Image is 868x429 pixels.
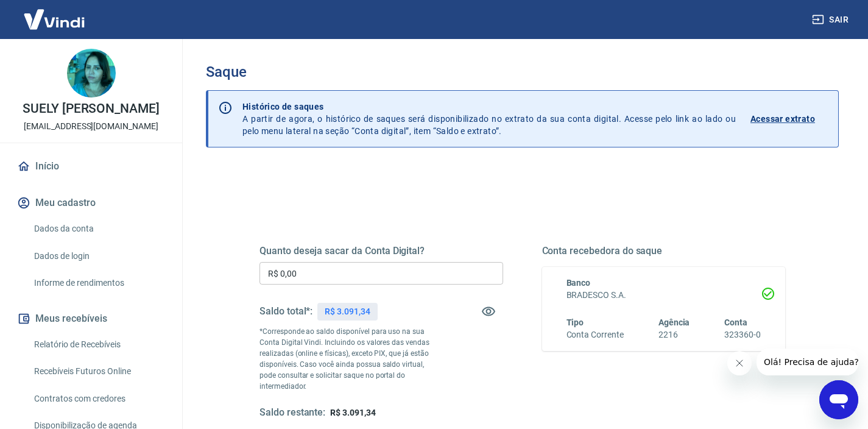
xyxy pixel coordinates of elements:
p: A partir de agora, o histórico de saques será disponibilizado no extrato da sua conta digital. Ac... [242,101,736,137]
h6: Conta Corrente [566,328,624,341]
span: Conta [724,317,747,327]
a: Acessar extrato [750,101,828,137]
iframe: Mensagem da empresa [757,349,858,375]
a: Dados da conta [29,216,168,241]
span: Banco [566,278,591,288]
p: *Corresponde ao saldo disponível para uso na sua Conta Digital Vindi. Incluindo os valores das ve... [259,326,442,392]
p: Histórico de saques [242,101,736,113]
a: Informe de rendimentos [29,271,168,296]
p: Acessar extrato [750,113,815,125]
iframe: Fechar mensagem [727,351,752,375]
button: Meu cadastro [15,190,168,216]
h5: Conta recebedora do saque [542,245,786,257]
h6: BRADESCO S.A. [566,289,761,302]
a: Contratos com credores [29,386,168,411]
img: Vindi [15,1,94,38]
h5: Saldo total*: [259,305,312,317]
h3: Saque [206,63,839,80]
h6: 323360-0 [724,328,761,341]
img: 9933b587-d712-47cb-8d60-fef1f16fbe6d.jpeg [67,49,116,97]
p: SUELY [PERSON_NAME] [23,102,160,115]
a: Recebíveis Futuros Online [29,359,168,384]
h5: Saldo restante: [259,406,325,419]
span: R$ 3.091,34 [330,408,375,417]
p: R$ 3.091,34 [325,305,370,318]
a: Relatório de Recebíveis [29,332,168,357]
h5: Quanto deseja sacar da Conta Digital? [259,245,503,257]
h6: 2216 [658,328,690,341]
span: Agência [658,317,690,327]
span: Olá! Precisa de ajuda? [7,9,102,18]
button: Meus recebíveis [15,305,168,332]
span: Tipo [566,317,584,327]
iframe: Botão para abrir a janela de mensagens [819,380,858,419]
button: Sair [810,9,853,31]
a: Início [15,153,168,180]
p: [EMAIL_ADDRESS][DOMAIN_NAME] [24,120,158,133]
a: Dados de login [29,244,168,269]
